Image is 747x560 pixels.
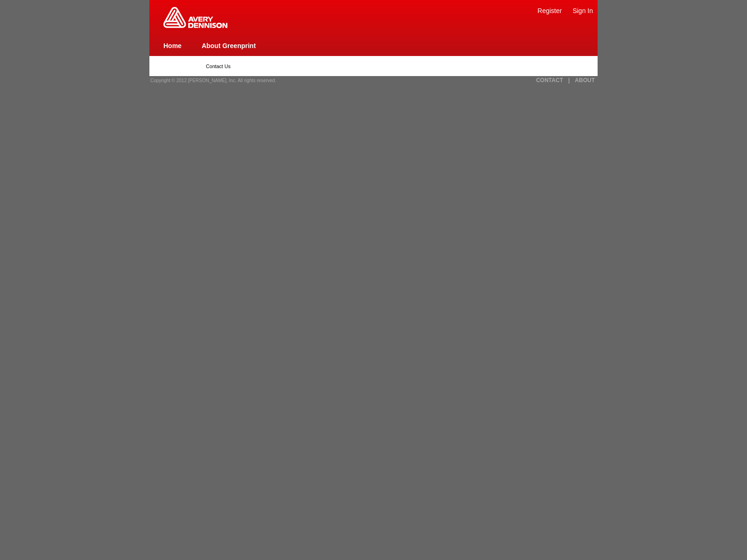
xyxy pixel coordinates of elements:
p: Contact Us [206,63,541,69]
a: CONTACT [536,77,563,84]
a: About Greenprint [202,42,256,49]
a: Register [537,7,562,14]
span: Copyright © 2012 [PERSON_NAME], Inc. All rights reserved. [150,78,276,83]
a: ABOUT [575,77,595,84]
a: | [568,77,570,84]
a: Sign In [572,7,593,14]
a: Greenprint [163,23,227,29]
a: Home [163,42,182,49]
img: Home [163,7,227,28]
